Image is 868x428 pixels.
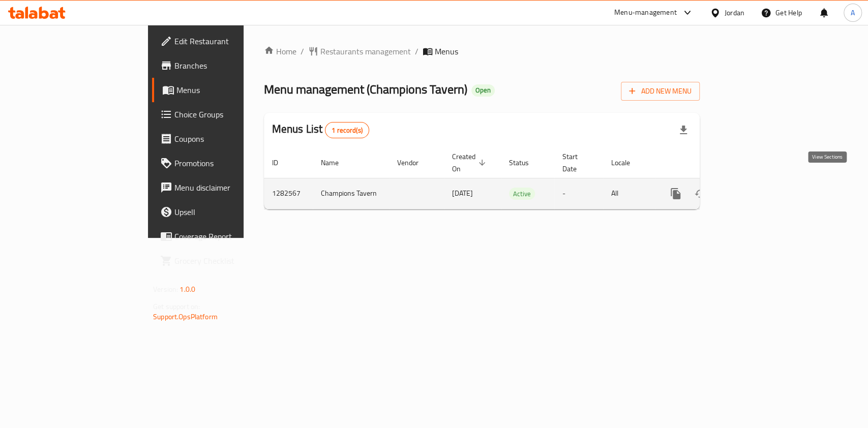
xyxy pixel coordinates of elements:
div: Total records count [325,122,369,138]
span: Created On [452,150,489,175]
span: Menu management ( Champions Tavern ) [264,78,467,101]
td: - [554,178,603,209]
a: Restaurants management [308,45,411,57]
span: 1.0.0 [179,283,195,296]
div: Jordan [725,7,744,18]
span: ID [272,157,291,169]
span: Open [471,86,495,95]
td: Champions Tavern [313,178,389,209]
span: Status [509,157,542,169]
a: Promotions [152,151,293,175]
span: Menus [176,84,285,96]
button: Add New Menu [621,82,700,101]
a: Menu disclaimer [152,175,293,200]
span: Start Date [562,150,591,175]
a: Coverage Report [152,224,293,249]
th: Actions [655,147,769,178]
table: enhanced table [264,147,769,209]
span: Vendor [397,157,432,169]
div: Open [471,84,495,97]
span: 1 record(s) [325,126,369,135]
a: Branches [152,53,293,78]
span: Version: [153,283,178,296]
nav: breadcrumb [264,45,700,57]
span: Active [509,188,535,200]
h2: Menus List [272,121,369,138]
li: / [415,45,418,57]
span: Menus [435,45,458,57]
span: Grocery Checklist [174,255,285,267]
span: Restaurants management [320,45,411,57]
button: Change Status [688,181,712,206]
span: Coupons [174,133,285,145]
div: Active [509,188,535,200]
td: All [603,178,655,209]
a: Menus [152,78,293,102]
li: / [301,45,304,57]
a: Upsell [152,200,293,224]
div: Menu-management [614,7,677,19]
span: Get support on: [153,300,200,313]
span: Branches [174,59,285,72]
a: Coupons [152,127,293,151]
a: Choice Groups [152,102,293,127]
span: Choice Groups [174,108,285,120]
span: [DATE] [452,187,473,200]
span: Coverage Report [174,230,285,242]
span: Edit Restaurant [174,35,285,47]
span: A [851,7,855,18]
span: Promotions [174,157,285,169]
a: Support.OpsPlatform [153,310,218,323]
span: Add New Menu [629,85,692,98]
a: Grocery Checklist [152,249,293,273]
span: Upsell [174,206,285,218]
span: Locale [611,157,643,169]
button: more [664,181,688,206]
a: Edit Restaurant [152,29,293,53]
span: Menu disclaimer [174,181,285,194]
span: Name [321,157,352,169]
